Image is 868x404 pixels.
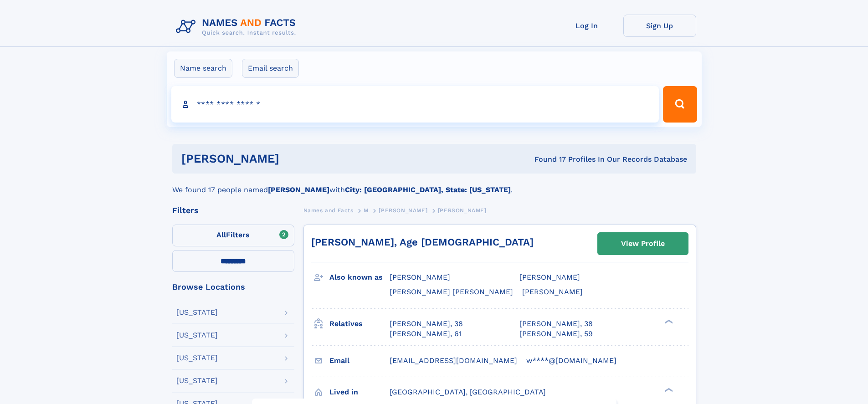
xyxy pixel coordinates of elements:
h1: [PERSON_NAME] [181,153,407,164]
span: [PERSON_NAME] [390,273,450,281]
input: search input [171,86,659,123]
div: ❯ [663,318,673,324]
div: ❯ [663,387,673,393]
a: [PERSON_NAME], 61 [390,329,462,339]
span: M [364,207,369,214]
div: View Profile [621,233,665,254]
b: [PERSON_NAME] [268,185,329,194]
span: [PERSON_NAME] [PERSON_NAME] [390,287,513,296]
a: Names and Facts [303,205,354,216]
div: We found 17 people named with . [172,174,696,195]
h3: Also known as [329,270,390,285]
a: M [364,205,369,216]
div: Filters [172,206,294,215]
span: [EMAIL_ADDRESS][DOMAIN_NAME] [390,356,517,365]
span: [PERSON_NAME] [522,287,583,296]
div: [US_STATE] [176,309,218,316]
label: Email search [242,59,299,78]
span: All [216,230,226,239]
div: Browse Locations [172,283,294,291]
img: Logo Names and Facts [172,15,303,39]
div: [US_STATE] [176,332,218,339]
a: [PERSON_NAME], 38 [519,319,593,329]
label: Filters [172,225,294,246]
span: [PERSON_NAME] [519,273,580,281]
a: [PERSON_NAME], Age [DEMOGRAPHIC_DATA] [311,236,534,248]
span: [PERSON_NAME] [438,207,487,214]
div: [US_STATE] [176,354,218,362]
div: Found 17 Profiles In Our Records Database [407,154,687,164]
b: City: [GEOGRAPHIC_DATA], State: [US_STATE] [345,185,511,194]
a: [PERSON_NAME], 38 [390,319,463,329]
h3: Relatives [329,316,390,332]
span: [GEOGRAPHIC_DATA], [GEOGRAPHIC_DATA] [390,388,546,396]
span: [PERSON_NAME] [379,207,427,214]
h3: Lived in [329,384,390,400]
a: [PERSON_NAME] [379,205,427,216]
a: Log In [550,15,623,37]
label: Name search [174,59,232,78]
a: View Profile [598,233,688,255]
h3: Email [329,353,390,368]
a: [PERSON_NAME], 59 [519,329,593,339]
button: Search Button [663,86,697,123]
div: [US_STATE] [176,377,218,384]
a: Sign Up [623,15,696,37]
